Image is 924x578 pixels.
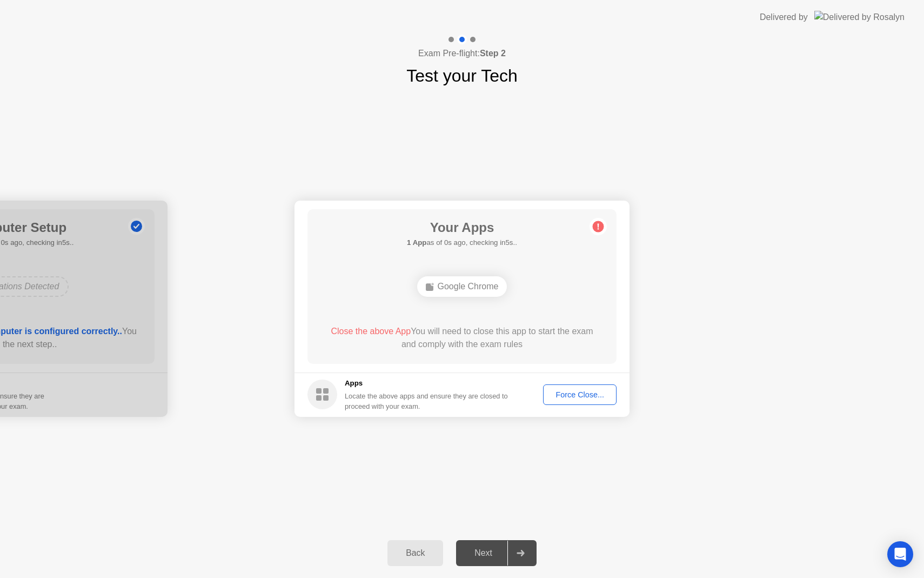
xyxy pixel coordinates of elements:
div: Force Close... [547,390,613,399]
div: Locate the above apps and ensure they are closed to proceed with your exam. [345,391,508,411]
h5: Apps [345,378,508,389]
div: Delivered by [760,11,808,24]
div: You will need to close this app to start the exam and comply with the exam rules [323,325,601,351]
img: Delivered by Rosalyn [814,11,905,23]
h4: Exam Pre-flight: [418,47,506,60]
button: Next [456,540,537,566]
b: 1 App [407,238,426,247]
div: Next [459,548,507,558]
span: Close the above App [331,327,411,336]
h1: Your Apps [407,218,517,237]
button: Force Close... [543,384,617,405]
h5: as of 0s ago, checking in5s.. [407,237,517,248]
h1: Test your Tech [406,63,518,89]
div: Back [391,548,440,558]
div: Open Intercom Messenger [887,541,913,567]
b: Step 2 [480,49,506,58]
div: Google Chrome [417,276,507,297]
button: Back [387,540,443,566]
